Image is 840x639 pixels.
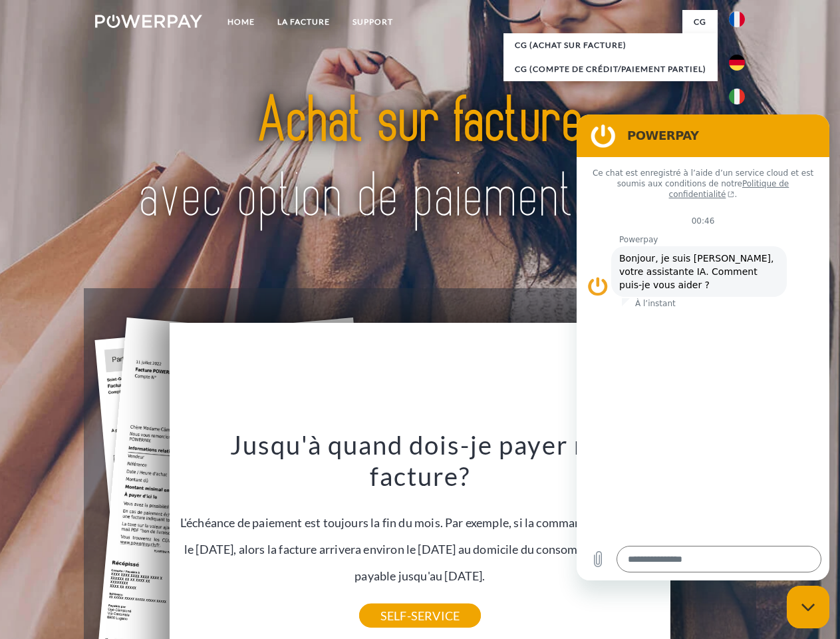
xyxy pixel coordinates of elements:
a: CG (achat sur facture) [503,33,718,57]
iframe: Bouton de lancement de la fenêtre de messagerie, conversation en cours [787,586,829,628]
img: logo-powerpay-white.svg [95,15,202,28]
img: it [729,89,745,105]
a: Support [341,10,404,34]
div: L'échéance de paiement est toujours la fin du mois. Par exemple, si la commande a été passée le [... [178,429,663,616]
h3: Jusqu'à quand dois-je payer ma facture? [178,429,663,493]
a: CG (Compte de crédit/paiement partiel) [503,57,718,81]
img: de [729,55,745,71]
a: SELF-SERVICE [359,604,481,628]
img: fr [729,11,745,27]
img: title-powerpay_fr.svg [127,64,713,255]
a: LA FACTURE [266,10,341,34]
a: CG [682,10,718,34]
a: Home [216,10,266,34]
iframe: Fenêtre de messagerie [577,114,829,580]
